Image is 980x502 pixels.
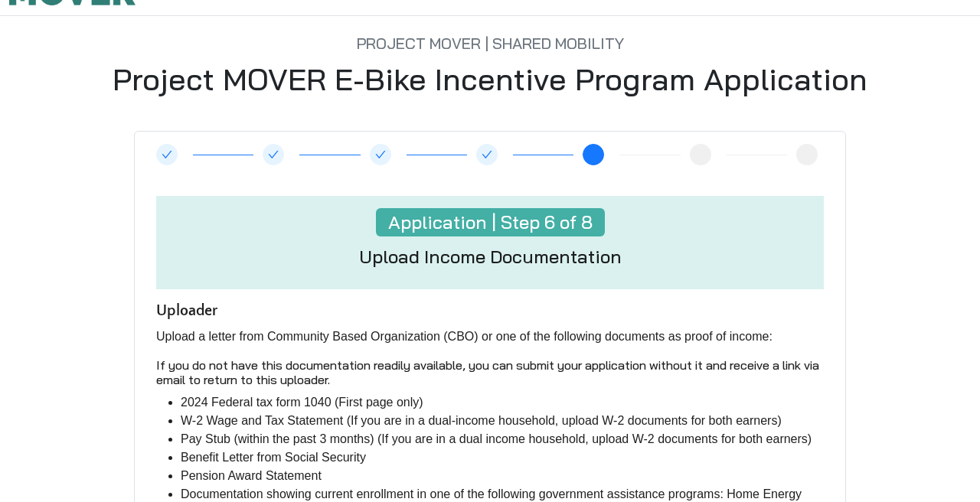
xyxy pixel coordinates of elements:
span: 7 [697,149,704,161]
h6: If you do not have this documentation readily available, you can submit your application without ... [156,358,824,387]
p: Upload a letter from Community Based Organization (CBO) or one of the following documents as proo... [156,328,824,346]
h4: Application | Step 6 of 8 [376,208,605,236]
span: 6 [590,149,596,161]
span: check [482,149,492,160]
div: Uploader [156,302,824,320]
span: check [268,149,279,160]
span: check [375,149,386,160]
h5: Project MOVER | Shared Mobility [72,16,908,53]
li: Pay Stub (within the past 3 months) (If you are in a dual income household, upload W-2 documents ... [181,430,824,448]
li: W-2 Wage and Tax Statement (If you are in a dual-income household, upload W-2 documents for both ... [181,412,824,430]
span: check [162,149,172,160]
h4: Upload Income Documentation [359,246,622,268]
span: 8 [804,149,810,161]
h1: Project MOVER E-Bike Incentive Program Application [72,60,908,97]
li: 2024 Federal tax form 1040 (First page only) [181,393,824,412]
li: Pension Award Statement [181,467,824,485]
li: Benefit Letter from Social Security [181,448,824,467]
